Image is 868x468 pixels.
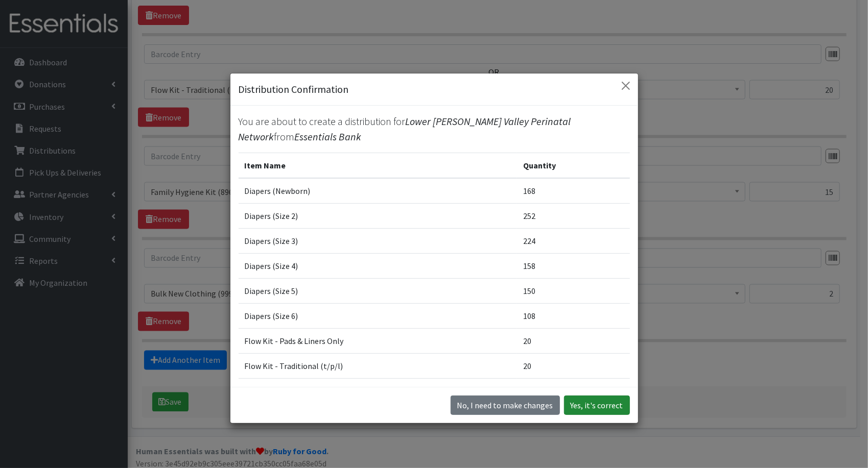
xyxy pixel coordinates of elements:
p: You are about to create a distribution for from [239,114,630,144]
td: Family Hygiene Kit [239,379,518,404]
td: 20 [517,354,629,379]
td: 168 [517,178,629,204]
td: Diapers (Size 3) [239,229,518,254]
td: 15 [517,379,629,404]
td: Diapers (Size 5) [239,279,518,304]
td: Diapers (Size 6) [239,304,518,329]
td: Diapers (Size 4) [239,254,518,279]
td: 158 [517,254,629,279]
td: 108 [517,304,629,329]
th: Quantity [517,153,629,179]
td: 150 [517,279,629,304]
td: Flow Kit - Pads & Liners Only [239,329,518,354]
th: Item Name [239,153,518,179]
td: 20 [517,329,629,354]
td: 252 [517,204,629,229]
td: Diapers (Size 2) [239,204,518,229]
td: Flow Kit - Traditional (t/p/l) [239,354,518,379]
td: 224 [517,229,629,254]
span: Essentials Bank [295,130,362,143]
button: No I need to make changes [451,396,560,415]
td: Diapers (Newborn) [239,178,518,204]
button: Yes, it's correct [564,396,630,415]
h5: Distribution Confirmation [239,82,349,97]
button: Close [618,78,634,94]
